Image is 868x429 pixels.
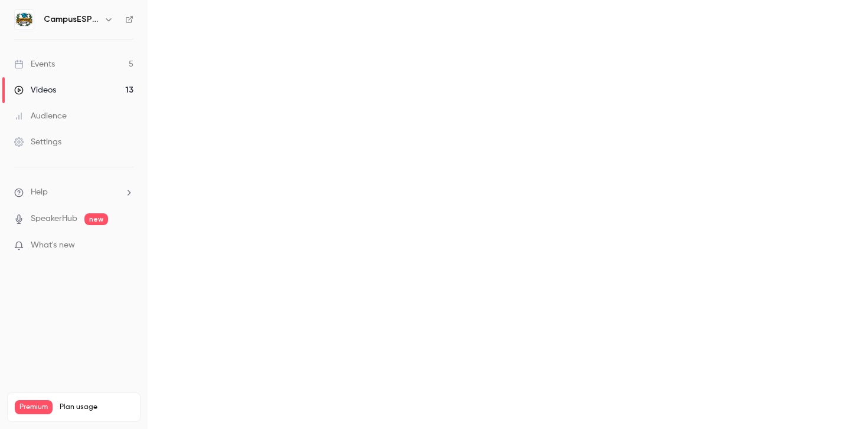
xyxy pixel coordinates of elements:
div: Settings [14,136,61,148]
span: Plan usage [60,402,133,412]
div: Audience [14,110,67,122]
div: Events [14,58,55,70]
a: SpeakerHub [31,213,77,225]
li: help-dropdown-opener [14,186,133,199]
img: CampusESP Academy [15,10,34,29]
span: What's new [31,239,75,252]
span: Help [31,186,48,199]
span: Premium [15,400,53,414]
iframe: Noticeable Trigger [119,240,133,251]
div: Videos [14,84,56,96]
span: new [84,213,108,225]
h6: CampusESP Academy [44,14,99,25]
